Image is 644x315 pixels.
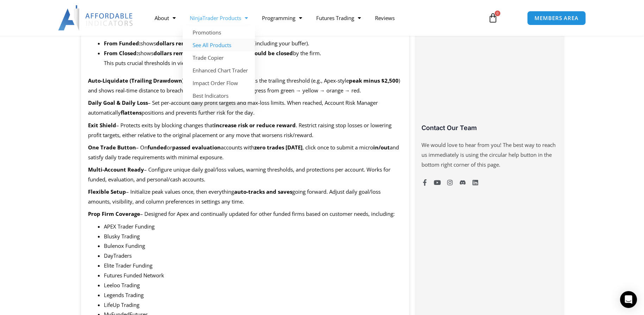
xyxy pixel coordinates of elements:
span: Blusky Trading [104,233,140,240]
span: by the firm. [293,50,321,57]
b: increase risk or reduce reward [214,122,296,129]
span: – Continuously tracks the trailing threshold (e.g., Apex-style [206,77,349,84]
b: dollars remaining until the account would be closed [154,50,293,57]
a: Best Indicators [183,89,255,102]
span: 0 [495,11,500,16]
span: – Protects exits by blocking changes that [116,122,214,129]
span: APEX Trader Funding [104,223,155,230]
a: Programming [255,10,309,26]
span: This puts crucial thresholds in view at all times. [104,59,218,66]
span: or [167,144,172,151]
h3: Contact Our Team [421,124,557,132]
span: (including your buffer). [254,40,309,47]
span: accounts with [221,144,254,151]
span: – Designed for Apex and continually updated for other funded firms based on customer needs, inclu... [140,210,395,217]
b: passed evaluation [172,144,221,151]
p: We would love to hear from you! The best way to reach us immediately is using the circular help b... [421,140,557,170]
a: See All Products [183,39,255,51]
b: Multi-Account Ready [88,166,144,173]
iframe: Customer reviews powered by Trustpilot [421,6,557,129]
a: 0 [477,8,508,28]
img: LogoAI | Affordable Indicators – NinjaTrader [58,5,134,31]
b: peak minus $2,500 [349,77,399,84]
ul: NinjaTrader Products [183,26,255,102]
span: DayTraders [104,252,132,259]
span: LifeUp Trading [104,301,139,308]
a: Impact Order Flow [183,77,255,89]
b: Flexible Setup [88,188,126,195]
a: Futures Trading [309,10,368,26]
div: Open Intercom Messenger [620,291,637,308]
b: auto-tracks and saves [234,188,292,195]
a: Enhanced Chart Trader [183,64,255,77]
span: shows [140,40,156,47]
b: From Funded: [104,40,140,47]
a: MEMBERS AREA [527,11,586,25]
b: Prop Firm Coverage [88,210,140,217]
span: Legends Trading [104,291,144,298]
span: Leeloo Trading [104,282,140,289]
b: flattens [121,109,142,116]
span: – Initialize peak values once, then everything [126,188,234,195]
span: shows [138,50,154,57]
b: Exit Shield [88,122,116,129]
a: NinjaTrader Products [183,10,255,26]
b: Daily Goal & Daily Loss [88,99,148,106]
b: in/out [373,144,390,151]
span: Bulenox Funding [104,242,145,249]
span: and satisfy daily trade requirements with minimal exposure. [88,144,399,161]
b: From Closed: [104,50,138,57]
span: – Configure unique daily goal/loss values, warning thresholds, and protections per account. Works... [88,166,390,183]
b: funded [148,144,167,151]
a: Promotions [183,26,255,39]
nav: Menu [148,10,480,26]
span: . Restrict raising stop losses or lowering profit targets, either relative to the original placem... [88,122,392,139]
a: Reviews [368,10,402,26]
span: Elite Trader Funding [104,262,152,269]
b: One Trade Button [88,144,136,151]
a: About [148,10,183,26]
a: Trade Copier [183,51,255,64]
b: zero trades [DATE] [254,144,302,151]
span: , click once to submit a micro [302,144,373,151]
span: positions and prevents further risk for the day. [142,109,255,116]
span: MEMBERS AREA [534,15,579,21]
b: Auto-Liquidate (Trailing Drawdown) Tracker [88,77,206,84]
span: Futures Funded Network [104,272,164,279]
b: dollars remaining to the funded goal [156,40,254,47]
span: – On [136,144,148,151]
